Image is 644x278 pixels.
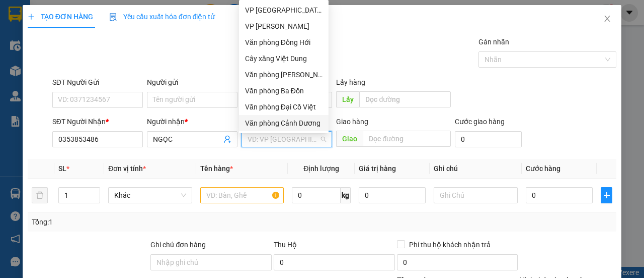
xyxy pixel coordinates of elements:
[245,101,323,113] div: Văn phòng Đại Cồ Việt
[245,5,323,16] div: VP [GEOGRAPHIC_DATA]
[601,191,612,199] span: plus
[455,118,505,126] label: Cước giao hàng
[363,131,450,147] input: Dọc đường
[274,241,297,249] span: Thu Hộ
[341,187,351,203] span: kg
[359,187,426,203] input: 0
[359,91,450,107] input: Dọc đường
[6,59,81,75] h2: X86JVNRC
[239,83,329,99] div: Văn phòng Ba Đồn
[32,216,250,228] div: Tổng: 1
[601,187,612,203] button: plus
[434,187,518,203] input: Ghi Chú
[245,37,323,48] div: Văn phòng Đồng Hới
[58,164,66,173] span: SL
[245,85,323,96] div: Văn phòng Ba Đồn
[28,13,93,21] span: TẠO ĐƠN HÀNG
[200,164,233,173] span: Tên hàng
[245,69,323,80] div: Văn phòng [PERSON_NAME]
[53,59,243,154] h2: VP Nhận: Văn phòng Đồng Hới
[150,241,206,249] label: Ghi chú đơn hàng
[28,13,35,20] span: plus
[336,91,359,107] span: Lấy
[239,67,329,83] div: Văn phòng Lệ Thủy
[147,116,237,127] div: Người nhận
[430,159,522,179] th: Ghi chú
[245,118,323,129] div: Văn phòng Cảnh Dương
[114,188,186,203] span: Khác
[405,239,495,250] span: Phí thu hộ khách nhận trả
[109,13,117,21] img: icon
[61,24,170,40] b: [PERSON_NAME]
[52,116,143,127] div: SĐT Người Nhận
[239,99,329,115] div: Văn phòng Đại Cồ Việt
[52,77,143,88] div: SĐT Người Gửi
[593,5,621,33] button: Close
[303,164,339,173] span: Định lượng
[336,78,365,86] span: Lấy hàng
[359,164,396,173] span: Giá trị hàng
[455,131,522,147] input: Cước giao hàng
[526,164,560,173] span: Cước hàng
[336,131,363,147] span: Giao
[147,77,237,88] div: Người gửi
[239,2,329,18] div: VP Mỹ Đình
[223,135,231,143] span: user-add
[108,164,146,173] span: Đơn vị tính
[239,115,329,131] div: Văn phòng Cảnh Dương
[200,187,284,203] input: VD: Bàn, Ghế
[336,118,368,126] span: Giao hàng
[478,38,509,46] label: Gán nhãn
[109,13,215,21] span: Yêu cầu xuất hóa đơn điện tử
[150,254,272,270] input: Ghi chú đơn hàng
[239,18,329,34] div: VP Quy Đạt
[603,15,611,23] span: close
[239,34,329,50] div: Văn phòng Đồng Hới
[245,53,323,64] div: Cây xăng Việt Dung
[239,50,329,67] div: Cây xăng Việt Dung
[32,187,48,203] button: delete
[245,21,323,32] div: VP [PERSON_NAME]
